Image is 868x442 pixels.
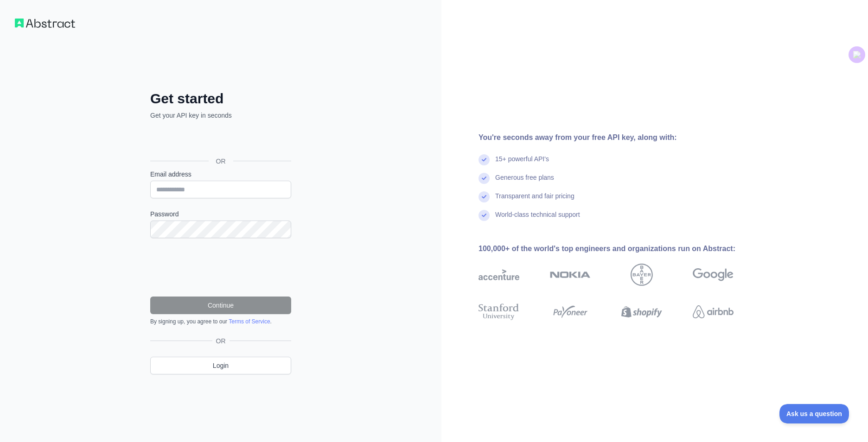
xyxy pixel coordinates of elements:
[495,210,580,228] div: World-class technical support
[550,302,591,322] img: payoneer
[15,19,75,28] img: Workflow
[479,264,519,286] img: accenture
[621,302,662,322] img: shopify
[495,154,549,173] div: 15+ powerful API's
[209,157,233,166] span: OR
[150,170,291,179] label: Email address
[150,111,291,120] p: Get your API key in seconds
[229,318,270,325] a: Terms of Service
[479,154,490,165] img: check mark
[150,297,291,314] button: Continue
[479,302,519,322] img: stanford university
[150,357,291,374] a: Login
[150,90,291,107] h2: Get started
[495,191,574,210] div: Transparent and fair pricing
[495,173,554,191] div: Generous free plans
[479,173,490,184] img: check mark
[479,191,490,202] img: check mark
[150,209,291,219] label: Password
[479,132,763,143] div: You're seconds away from your free API key, along with:
[479,243,763,254] div: 100,000+ of the world's top engineers and organizations run on Abstract:
[779,404,849,423] iframe: Toggle Customer Support
[150,318,291,325] div: By signing up, you agree to our .
[631,264,653,286] img: bayer
[212,336,230,346] span: OR
[150,249,291,285] iframe: reCAPTCHA
[693,264,734,286] img: google
[693,302,734,322] img: airbnb
[550,264,591,286] img: nokia
[479,210,490,221] img: check mark
[146,130,294,151] iframe: Sign in with Google Button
